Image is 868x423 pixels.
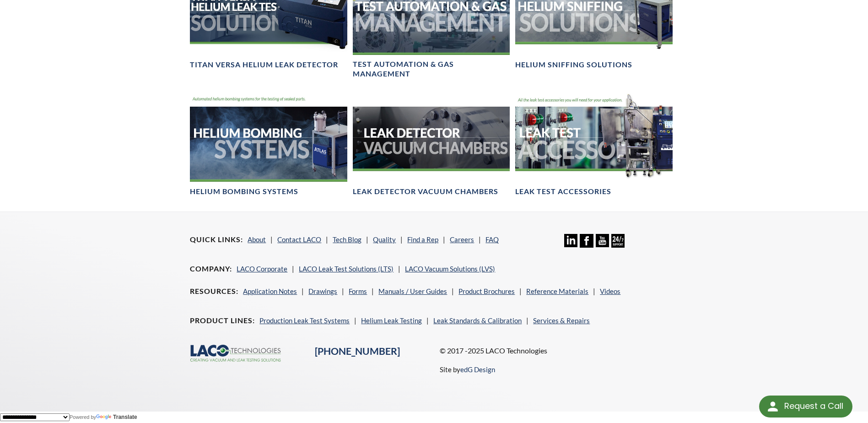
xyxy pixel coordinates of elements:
a: LACO Corporate [237,265,287,273]
a: Translate [96,414,137,420]
h4: Quick Links [190,235,243,244]
h4: Company [190,264,232,274]
h4: Helium Sniffing Solutions [515,60,632,70]
h4: Leak Detector Vacuum Chambers [353,187,498,196]
h4: TITAN VERSA Helium Leak Detector [190,60,338,70]
a: 24/7 Support [611,241,625,249]
a: Drawings [308,287,337,295]
a: edG Design [460,365,495,374]
div: Request a Call [784,396,843,417]
a: Reference Materials [526,287,588,295]
a: LACO Leak Test Solutions (LTS) [299,265,394,273]
a: Leak Standards & Calibration [433,316,522,325]
a: Quality [373,235,396,244]
a: Leak Test Accessories headerLeak Test Accessories [515,93,672,196]
a: Helium Leak Testing [361,316,422,325]
a: Helium Bombing Systems BannerHelium Bombing Systems [190,93,347,196]
a: LACO Vacuum Solutions (LVS) [405,265,495,273]
a: Manuals / User Guides [378,287,447,295]
div: Request a Call [759,396,852,418]
a: FAQ [485,235,499,244]
h4: Helium Bombing Systems [190,187,298,196]
a: About [248,235,266,244]
h4: Resources [190,287,238,296]
h4: Leak Test Accessories [515,187,611,196]
p: Site by [440,364,495,375]
a: Forms [349,287,367,295]
img: Google Translate [96,414,113,420]
h4: Product Lines [190,316,255,325]
a: Services & Repairs [533,316,590,325]
img: round button [766,399,780,414]
a: Videos [600,287,620,295]
a: Leak Test Vacuum Chambers headerLeak Detector Vacuum Chambers [353,93,510,196]
a: Production Leak Test Systems [259,316,350,325]
a: [PHONE_NUMBER] [315,345,400,357]
a: Contact LACO [277,235,321,244]
a: Find a Rep [407,235,438,244]
h4: Test Automation & Gas Management [353,60,510,79]
a: Tech Blog [333,235,361,244]
p: © 2017 -2025 LACO Technologies [440,345,678,357]
img: 24/7 Support Icon [611,234,625,247]
a: Careers [450,235,474,244]
a: Product Brochures [458,287,515,295]
a: Application Notes [243,287,297,295]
